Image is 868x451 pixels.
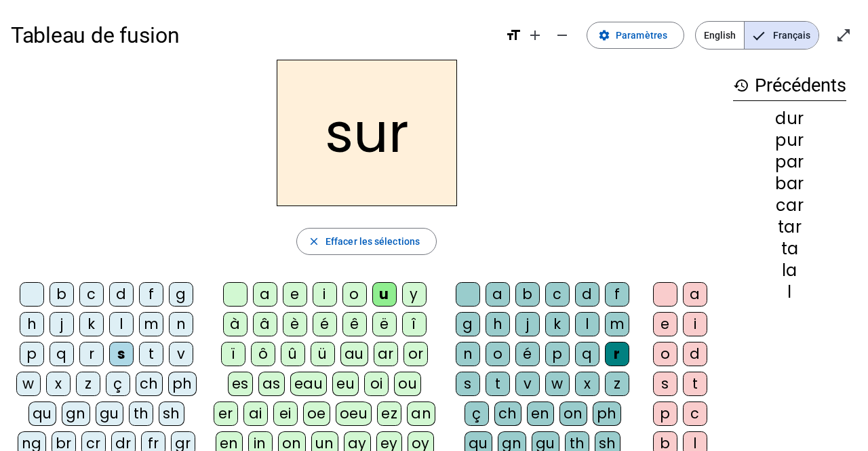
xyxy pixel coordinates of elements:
div: à [223,312,248,336]
div: o [653,342,677,366]
div: er [214,401,238,426]
div: d [575,282,599,307]
div: b [50,282,74,307]
div: h [486,312,510,336]
div: r [605,342,629,366]
div: ez [377,401,401,426]
div: ch [494,401,521,426]
div: an [407,401,435,426]
div: t [139,342,163,366]
div: ç [106,372,130,396]
div: tar [733,219,846,235]
div: d [683,342,707,366]
div: è [283,312,307,336]
div: q [50,342,74,366]
div: y [402,282,427,307]
div: a [253,282,277,307]
div: z [605,372,629,396]
div: s [109,342,134,366]
div: û [281,342,305,366]
div: c [79,282,104,307]
div: ai [243,401,268,426]
button: Paramètres [587,22,684,49]
div: i [683,312,707,336]
span: Paramètres [616,27,667,43]
div: l [109,312,134,336]
mat-icon: settings [598,29,610,41]
span: English [696,22,744,49]
div: gu [96,401,123,426]
div: en [527,401,554,426]
div: t [486,372,510,396]
div: v [169,342,193,366]
div: sh [159,401,184,426]
div: la [733,262,846,279]
mat-icon: open_in_full [835,27,852,43]
h2: sur [277,60,457,206]
div: i [313,282,337,307]
div: a [486,282,510,307]
div: ei [273,401,298,426]
div: on [559,401,587,426]
div: p [20,342,44,366]
div: r [79,342,104,366]
mat-icon: close [308,235,320,248]
div: v [515,372,540,396]
div: ë [372,312,397,336]
div: s [653,372,677,396]
div: p [545,342,570,366]
div: w [545,372,570,396]
div: é [313,312,337,336]
div: z [76,372,100,396]
div: f [605,282,629,307]
div: o [342,282,367,307]
div: ou [394,372,421,396]
div: s [456,372,480,396]
div: pur [733,132,846,149]
div: es [228,372,253,396]
div: m [605,312,629,336]
div: n [456,342,480,366]
button: Entrer en plein écran [830,22,857,49]
div: g [169,282,193,307]
div: g [456,312,480,336]
div: x [575,372,599,396]
div: q [575,342,599,366]
div: n [169,312,193,336]
div: ï [221,342,245,366]
div: â [253,312,277,336]
div: ô [251,342,275,366]
div: x [46,372,71,396]
div: as [258,372,285,396]
div: or [403,342,428,366]
mat-icon: remove [554,27,570,43]
div: ü [311,342,335,366]
button: Augmenter la taille de la police [521,22,549,49]
div: ph [168,372,197,396]
div: k [545,312,570,336]
div: p [653,401,677,426]
div: d [109,282,134,307]
div: m [139,312,163,336]
div: u [372,282,397,307]
span: Effacer les sélections [325,233,420,250]
div: l [575,312,599,336]
div: h [20,312,44,336]
div: l [733,284,846,300]
div: c [683,401,707,426]
div: eu [332,372,359,396]
div: b [515,282,540,307]
button: Diminuer la taille de la police [549,22,576,49]
div: bar [733,176,846,192]
h1: Tableau de fusion [11,14,494,57]
div: th [129,401,153,426]
div: c [545,282,570,307]
div: oi [364,372,389,396]
div: ç [465,401,489,426]
div: dur [733,111,846,127]
div: ch [136,372,163,396]
div: ph [593,401,621,426]
div: o [486,342,510,366]
div: f [139,282,163,307]
h3: Précédents [733,71,846,101]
